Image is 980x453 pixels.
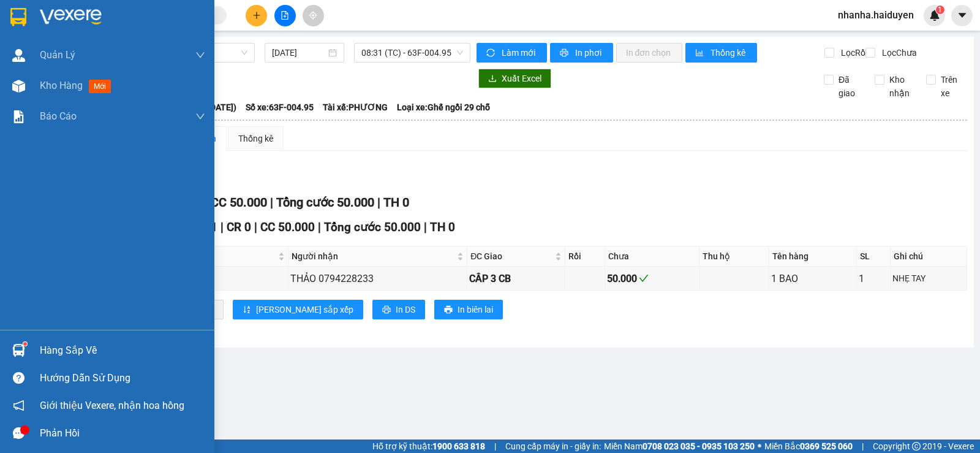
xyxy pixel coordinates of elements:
[936,6,944,14] sup: 1
[361,44,462,62] span: 08:31 (TC) - 63F-004.95
[710,46,747,59] span: Thống kê
[254,220,257,234] span: |
[470,249,552,263] span: ĐC Giao
[884,73,916,100] span: Kho nhận
[246,101,314,114] span: Số xe: 63F-004.95
[575,46,603,59] span: In phơi
[270,195,273,210] span: |
[605,246,699,267] th: Chưa
[477,43,547,63] button: syncLàm mới
[372,300,425,319] button: printerIn DS
[929,10,940,21] img: icon-new-feature
[195,50,205,60] span: down
[643,441,755,451] strong: 0708 023 035 - 0935 103 250
[274,5,296,26] button: file-add
[40,80,83,91] span: Kho hàng
[834,73,865,100] span: Đã giao
[324,220,421,234] span: Tổng cước 50.000
[938,6,942,14] span: 1
[639,273,649,283] span: check
[396,303,415,316] span: In DS
[434,300,503,319] button: printerIn biên lai
[12,344,25,357] img: warehouse-icon
[862,440,864,453] span: |
[272,46,326,59] input: 15/09/2025
[769,246,857,267] th: Tên hàng
[695,48,706,58] span: bar-chart
[323,101,388,114] span: Tài xế: PHƯƠNG
[836,46,869,59] span: Lọc Rồi
[912,442,921,451] span: copyright
[486,48,497,58] span: sync
[10,8,26,26] img: logo-vxr
[764,440,853,453] span: Miền Bắc
[12,80,25,93] img: warehouse-icon
[505,440,601,453] span: Cung cấp máy in - giấy in:
[828,7,924,23] span: nhanha.haiduyen
[23,342,27,346] sup: 1
[290,271,465,286] div: THẢO 0794228233
[238,132,273,145] div: Thống kê
[382,305,391,315] span: printer
[227,220,251,234] span: CR 0
[233,300,363,319] button: sort-ascending[PERSON_NAME] sắp xếp
[40,47,75,63] span: Quản Lý
[502,72,541,85] span: Xuất Excel
[292,249,454,263] span: Người nhận
[616,43,683,63] button: In đơn chọn
[758,444,761,449] span: ⚪️
[309,11,317,20] span: aim
[256,303,353,316] span: [PERSON_NAME] sắp xếp
[13,372,24,384] span: question-circle
[211,195,267,210] span: CC 50.000
[607,271,696,286] div: 50.000
[40,108,77,124] span: Báo cáo
[699,246,769,267] th: Thu hộ
[221,220,224,234] span: |
[604,440,755,453] span: Miền Nam
[12,49,25,62] img: warehouse-icon
[892,272,965,285] div: NHẸ TAY
[40,341,205,360] div: Hàng sắp về
[502,46,537,59] span: Làm mới
[488,74,497,84] span: download
[260,220,315,234] span: CC 50.000
[565,246,605,267] th: Rồi
[458,303,493,316] span: In biên lai
[12,110,25,123] img: solution-icon
[377,195,380,210] span: |
[281,11,289,20] span: file-add
[951,5,973,26] button: caret-down
[397,101,490,114] span: Loại xe: Ghế ngồi 29 chỗ
[857,246,891,267] th: SL
[13,400,24,411] span: notification
[891,246,967,267] th: Ghi chú
[478,69,551,88] button: downloadXuất Excel
[424,220,427,234] span: |
[40,369,205,387] div: Hướng dẫn sử dụng
[303,5,324,26] button: aim
[40,424,205,443] div: Phản hồi
[444,305,453,315] span: printer
[494,440,496,453] span: |
[771,271,854,286] div: 1 BAO
[243,305,251,315] span: sort-ascending
[877,46,919,59] span: Lọc Chưa
[957,10,968,21] span: caret-down
[800,441,853,451] strong: 0369 525 060
[936,73,968,100] span: Trên xe
[40,398,184,413] span: Giới thiệu Vexere, nhận hoa hồng
[685,43,757,63] button: bar-chartThống kê
[13,427,24,439] span: message
[432,441,485,451] strong: 1900 633 818
[430,220,455,234] span: TH 0
[276,195,374,210] span: Tổng cước 50.000
[246,5,267,26] button: plus
[195,112,205,121] span: down
[550,43,613,63] button: printerIn phơi
[859,271,888,286] div: 1
[560,48,570,58] span: printer
[372,440,485,453] span: Hỗ trợ kỹ thuật:
[469,271,563,286] div: CÂP 3 CB
[383,195,409,210] span: TH 0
